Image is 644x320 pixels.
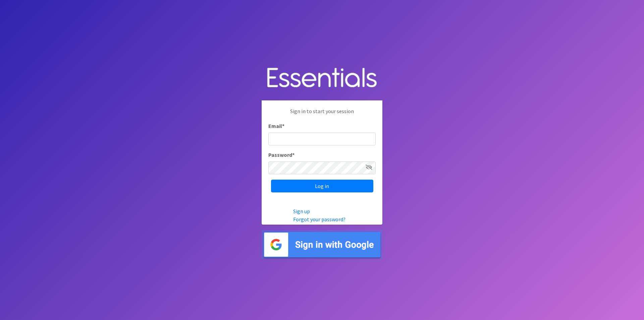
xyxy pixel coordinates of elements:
abbr: required [292,151,294,158]
input: Log in [271,180,373,192]
img: Sign in with Google [262,230,382,259]
label: Email [268,122,284,130]
label: Password [268,151,294,159]
img: Human Essentials [262,61,382,95]
a: Forgot your password? [293,216,345,223]
a: Sign up [293,208,310,215]
p: Sign in to start your session [268,107,376,122]
abbr: required [282,123,284,129]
